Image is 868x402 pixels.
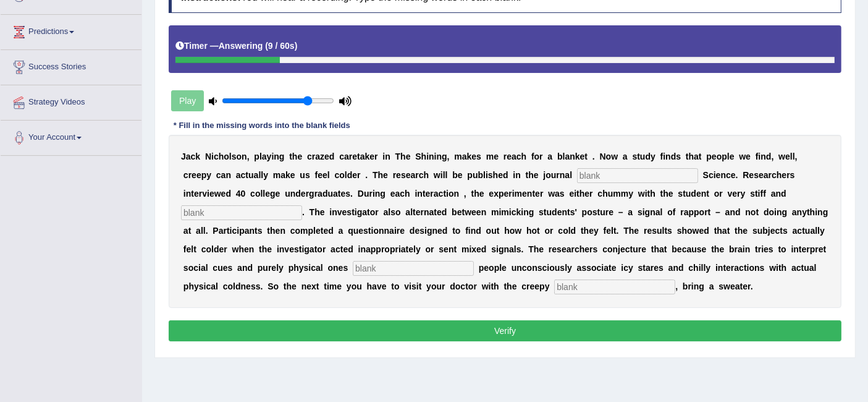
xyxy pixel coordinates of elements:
b: n [385,152,390,161]
b: e [426,189,431,199]
b: k [365,152,370,161]
b: l [258,170,261,180]
b: w [778,152,785,161]
b: a [434,189,439,199]
b: e [396,170,401,180]
b: c [191,152,196,161]
b: e [570,189,575,199]
b: n [417,189,423,199]
a: Predictions [1,15,141,46]
b: i [512,189,515,199]
b: r [357,170,360,180]
b: d [347,170,353,180]
div: * Fill in the missing words into the blank fields [169,119,355,131]
b: r [508,189,512,199]
b: g [279,152,285,161]
b: s [345,189,350,199]
b: n [560,170,565,180]
b: u [248,170,254,180]
b: i [373,189,375,199]
b: r [539,152,542,161]
b: a [236,170,241,180]
b: u [285,189,290,199]
b: c [709,170,714,180]
b: y [267,152,272,161]
b: t [637,152,640,161]
b: e [746,152,751,161]
b: a [565,152,570,161]
b: t [686,152,689,161]
b: o [546,170,551,180]
b: w [434,170,440,180]
b: a [512,152,516,161]
b: g [309,189,314,199]
b: c [726,170,731,180]
b: k [285,170,290,180]
b: r [349,152,352,161]
b: e [458,170,463,180]
b: e [731,170,736,180]
b: h [528,170,534,180]
b: t [526,170,529,180]
b: c [516,152,521,161]
b: r [312,152,315,161]
b: , [795,152,798,161]
b: p [467,170,473,180]
b: l [263,189,265,199]
b: a [344,152,349,161]
b: r [188,170,192,180]
b: r [314,189,318,199]
b: e [712,152,717,161]
b: a [694,152,699,161]
b: d [225,189,231,199]
b: a [186,152,191,161]
b: 0 [241,189,246,199]
b: t [533,189,536,199]
b: c [335,170,340,180]
b: l [727,152,730,161]
b: e [290,170,295,180]
b: c [307,152,312,161]
b: , [464,189,466,199]
b: i [207,189,209,199]
b: i [434,152,437,161]
b: a [318,189,322,199]
b: l [790,152,793,161]
b: e [730,152,735,161]
b: j [543,170,546,180]
b: k [575,152,580,161]
b: y [651,152,655,161]
b: a [395,189,400,199]
input: blank [353,261,474,276]
b: l [563,152,565,161]
b: e [352,170,357,180]
b: e [522,189,527,199]
b: t [471,189,474,199]
b: o [606,152,612,161]
b: s [560,189,565,199]
b: n [429,152,434,161]
b: r [556,170,559,180]
b: h [579,189,585,199]
b: i [486,170,488,180]
b: d [295,189,301,199]
b: e [276,189,280,199]
b: f [531,152,534,161]
b: h [219,152,224,161]
b: i [426,152,429,161]
b: e [301,189,306,199]
b: c [250,189,255,199]
b: a [333,189,338,199]
b: u [328,189,334,199]
b: n [721,170,727,180]
b: h [689,152,694,161]
b: r [415,170,418,180]
b: h [400,152,406,161]
b: l [261,170,263,180]
b: o [339,170,345,180]
b: p [254,152,259,161]
b: S [703,170,709,180]
b: l [793,152,795,161]
a: Your Account [1,121,141,152]
b: e [341,189,346,199]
